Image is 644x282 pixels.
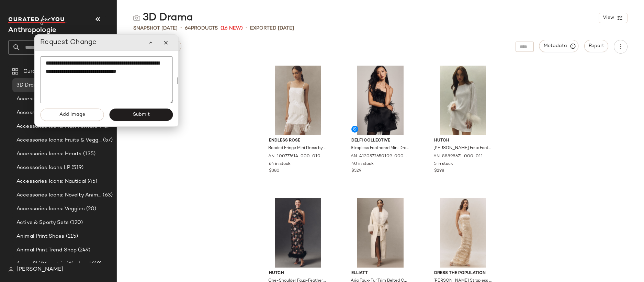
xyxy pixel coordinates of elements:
span: $529 [351,168,361,174]
span: $380 [269,168,280,174]
div: Products [185,25,218,32]
span: Metadata [543,43,575,49]
span: Animal Print Shoes [16,233,65,240]
span: Curations [23,68,48,76]
span: (135) [82,150,96,158]
img: 103875233_520_b [263,198,332,268]
span: Elliatt [351,270,409,277]
span: [PERSON_NAME] [16,266,64,274]
span: 64 in stock [269,161,291,167]
img: 100777614_010_b [263,66,332,135]
span: (63) [101,191,113,199]
span: Animal Print Trend Shop [16,246,77,254]
span: (120) [69,219,83,227]
img: svg%3e [8,267,14,272]
span: AN-4130572650109-000-001 [351,154,409,160]
button: Report [584,40,608,52]
img: svg%3e [133,14,140,21]
span: Submit [132,112,149,117]
span: (45) [86,178,98,185]
span: Accessories Icons: Novelty Animal [16,191,101,199]
span: Hutch [269,270,327,277]
span: 5 in stock [434,161,453,167]
span: $298 [434,168,444,174]
span: AN-100777614-000-010 [268,154,320,160]
span: (16 New) [221,25,243,32]
img: 88898671_011_b [429,66,498,135]
span: View [602,15,614,21]
span: Endless Rose [269,138,327,144]
span: Delfi Collective [351,138,409,144]
span: (249) [77,246,90,254]
img: 104170287_011_b [346,198,415,268]
img: cfy_white_logo.C9jOOHJF.svg [8,15,67,25]
span: Beaded Fringe Mini Dress by Endless Rose in White, Women's, Size: XS, Polyester/Spandex at Anthro... [268,145,326,151]
p: Exported [DATE] [250,25,294,32]
span: Apres Ski/Mountain Weekend [16,260,91,268]
span: • [180,24,182,32]
span: (69) [91,260,102,268]
span: Accessories Icons LP [16,164,70,172]
span: (115) [65,233,78,240]
span: Accessories Icons: Bows [16,95,78,103]
span: Snapshot [DATE] [133,25,178,32]
span: Accessories Icons: Hearts [16,150,82,158]
img: 102299922_011_b [429,198,498,268]
span: 3D Drama [16,81,42,89]
button: View [599,13,628,23]
span: Accessories Icons: Flowers [16,109,84,117]
span: Report [588,43,604,49]
img: 4130572650109_001_b [346,66,415,135]
span: AN-88898671-000-011 [433,154,483,160]
span: [PERSON_NAME] Faux Feather Long-Sleeve Sequin Mini Dress by Hutch in Ivory, Women's, Size: Small,... [433,145,492,151]
span: Accessories Icons: Fruits & Veggies [16,136,102,144]
span: Dress The Population [434,270,492,277]
span: Accessories Icons: Nautical [16,178,86,185]
span: Accessories Icons: Fruit Forward [16,123,98,131]
span: Accessories Icons: Veggies [16,205,85,213]
span: (57) [102,136,113,144]
button: Submit [109,109,173,121]
span: • [246,24,247,32]
span: Active & Sporty Sets [16,219,69,227]
button: Metadata [539,40,579,52]
span: Strapless Feathered Mini Dress by Delfi Collective in Black, Women's, Size: Large, Polyester at A... [351,145,409,151]
span: Current Company Name [8,27,56,34]
span: Hutch [434,138,492,144]
span: 64 [185,26,191,31]
span: (20) [85,205,97,213]
span: 40 in stock [351,161,374,167]
span: (519) [70,164,84,172]
div: 3D Drama [133,11,193,25]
